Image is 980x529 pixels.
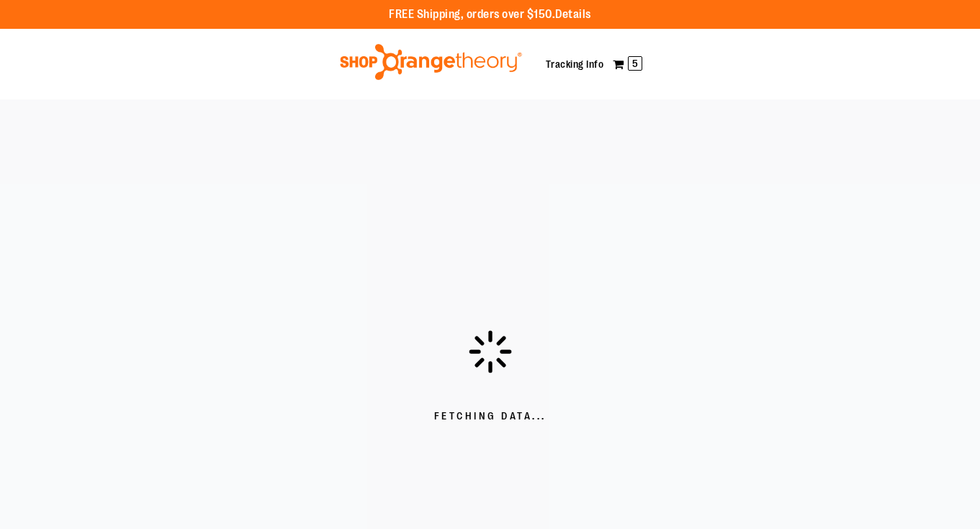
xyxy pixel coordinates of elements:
span: Fetching Data... [434,409,547,424]
a: Details [555,8,591,21]
img: Shop Orangetheory [338,44,524,80]
a: Tracking Info [546,58,604,70]
p: FREE Shipping, orders over $150. [389,6,591,23]
span: 5 [628,56,642,71]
